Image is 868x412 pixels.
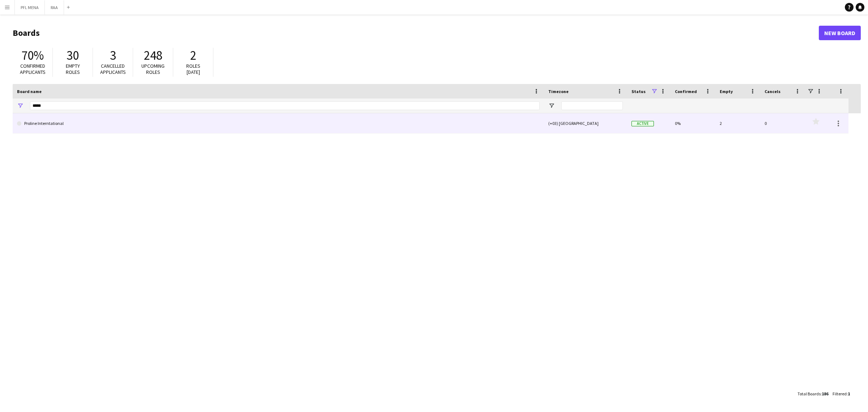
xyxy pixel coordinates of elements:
span: 186 [822,391,828,396]
span: Empty [720,89,733,94]
a: New Board [819,26,861,40]
span: 30 [67,47,79,63]
span: 3 [110,47,116,63]
div: 2 [715,113,760,133]
button: PFL MENA [15,0,45,14]
button: RAA [45,0,64,14]
input: Timezone Filter Input [561,101,623,110]
span: Confirmed [675,89,697,94]
span: 1 [848,391,850,396]
span: Status [631,89,646,94]
button: Open Filter Menu [17,102,24,109]
input: Board name Filter Input [30,101,540,110]
div: : [833,387,850,401]
span: Cancelled applicants [100,63,126,75]
div: 0 [760,113,805,133]
span: Cancels [765,89,780,94]
span: 248 [144,47,162,63]
span: 70% [21,47,44,63]
span: Active [631,121,654,126]
div: 0% [671,113,715,133]
a: Proline Interntational [17,113,540,134]
span: Roles [DATE] [186,63,200,75]
span: Total Boards [797,391,821,396]
span: Empty roles [66,63,80,75]
h1: Boards [13,28,819,38]
span: Filtered [833,391,847,396]
span: Upcoming roles [141,63,165,75]
button: Open Filter Menu [548,102,555,109]
div: (+03) [GEOGRAPHIC_DATA] [544,113,627,133]
span: 2 [190,47,196,63]
span: Confirmed applicants [20,63,46,75]
span: Board name [17,89,42,94]
span: Timezone [548,89,569,94]
div: : [797,387,828,401]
